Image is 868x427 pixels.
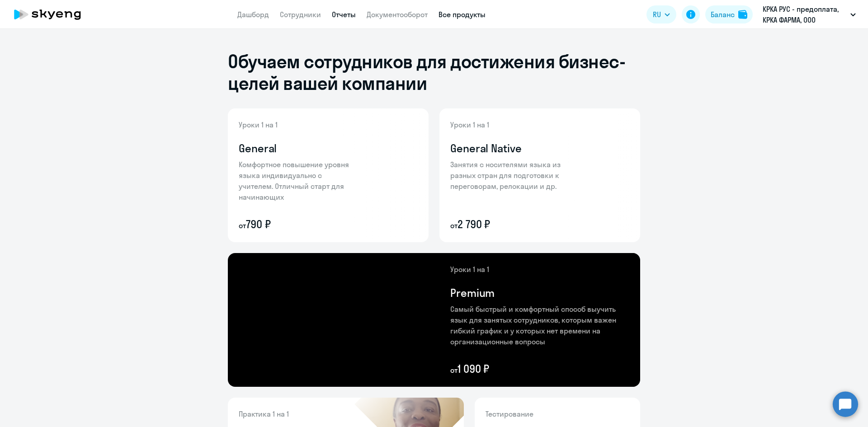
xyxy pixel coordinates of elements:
[228,51,640,94] h1: Обучаем сотрудников для достижения бизнес-целей вашей компании
[705,5,753,23] button: Балансbalance
[450,361,629,376] p: 1 090 ₽
[239,221,246,230] small: от
[239,119,356,130] p: Уроки 1 на 1
[367,10,428,19] a: Документооборот
[450,221,458,230] small: от
[486,408,629,419] p: Тестирование
[439,108,582,242] img: general-native-content-bg.png
[653,9,661,20] span: RU
[646,5,676,23] button: RU
[738,10,747,19] img: balance
[758,4,860,25] button: КРКА РУС - предоплата, КРКА ФАРМА, ООО
[450,264,629,275] p: Уроки 1 на 1
[239,217,356,231] p: 790 ₽
[332,10,356,19] a: Отчеты
[450,141,522,155] h4: General Native
[280,10,321,19] a: Сотрудники
[450,119,568,130] p: Уроки 1 на 1
[239,159,356,202] p: Комфортное повышение уровня языка индивидуально с учителем. Отличный старт для начинающих
[439,10,486,19] a: Все продукты
[763,4,847,25] p: КРКА РУС - предоплата, КРКА ФАРМА, ООО
[450,304,629,347] p: Самый быстрый и комфортный способ выучить язык для занятых сотрудников, которым важен гибкий граф...
[450,217,568,231] p: 2 790 ₽
[450,159,568,192] p: Занятия с носителями языка из разных стран для подготовки к переговорам, релокации и др.
[711,9,735,20] div: Баланс
[239,141,277,155] h4: General
[450,366,458,375] small: от
[239,408,365,419] p: Практика 1 на 1
[228,108,364,242] img: general-content-bg.png
[325,253,640,387] img: premium-content-bg.png
[237,10,269,19] a: Дашборд
[450,286,495,300] h4: Premium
